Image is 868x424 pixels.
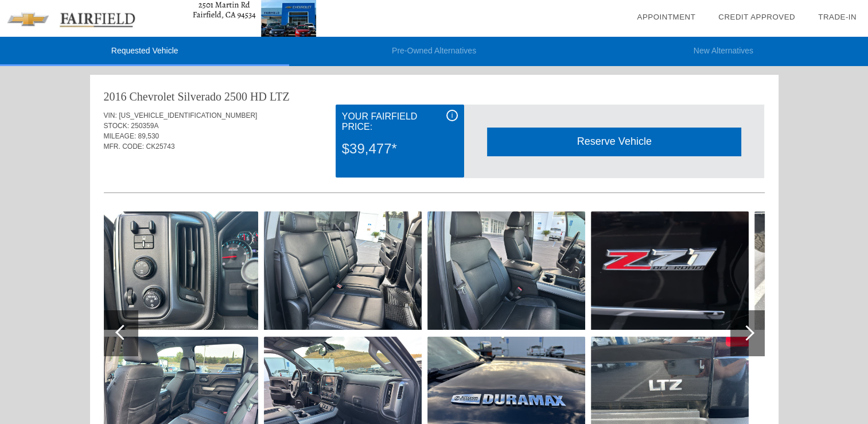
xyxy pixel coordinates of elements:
[579,37,868,66] li: New Alternatives
[487,128,741,156] div: Reserve Vehicle
[289,37,578,66] li: Pre-Owned Alternatives
[104,132,137,140] span: MILEAGE:
[818,13,857,21] a: Trade-In
[104,111,117,120] span: VIN:
[342,134,458,164] div: $39,477*
[138,132,159,140] span: 89,530
[131,122,158,130] span: 250359A
[100,211,258,330] img: 22.jpg
[104,122,129,130] span: STOCK:
[591,211,749,330] img: 28.jpg
[718,13,795,21] a: Credit Approved
[146,142,175,151] span: CK25743
[104,142,145,151] span: MFR. CODE:
[119,111,257,120] span: [US_VEHICLE_IDENTIFICATION_NUMBER]
[637,13,695,21] a: Appointment
[342,110,458,134] div: Your Fairfield Price:
[264,211,422,330] img: 24.jpg
[104,88,267,105] div: 2016 Chevrolet Silverado 2500 HD
[270,88,290,105] div: LTZ
[104,159,765,177] div: Quoted on [DATE] 11:29:11 AM
[451,111,453,120] span: i
[427,211,585,330] img: 26.jpg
